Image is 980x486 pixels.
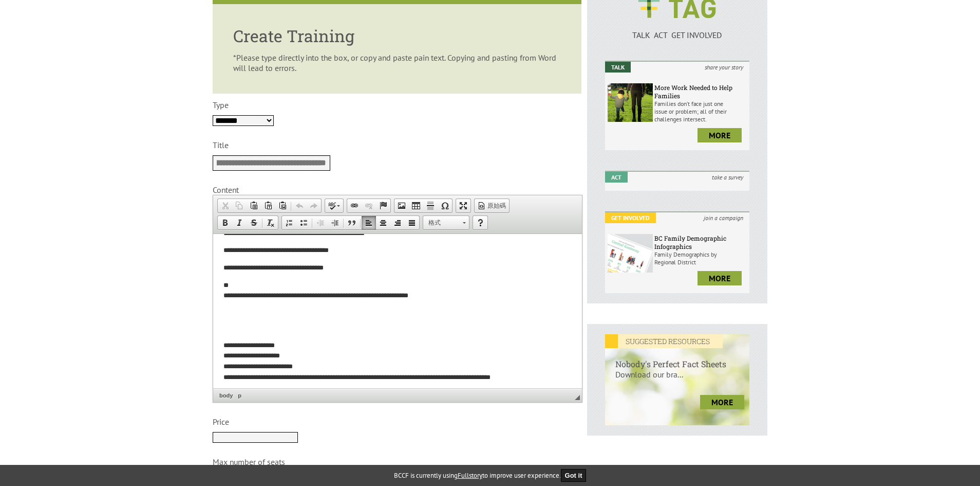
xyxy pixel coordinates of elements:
[313,216,328,229] a: 減少縮排
[232,216,247,229] a: 斜體
[605,172,628,183] em: Act
[458,471,482,480] a: Fullstory
[213,4,581,94] article: *Please type directly into the box, or copy and paste pain text. Copying and pasting from Word wi...
[390,216,405,229] a: 靠右對齊
[605,334,723,348] em: SUGGESTED RESOURCES
[486,202,506,210] span: 原始碼
[423,199,438,212] a: 插入水平線
[654,83,747,100] h6: More Work Needed to Help Families
[345,216,359,229] a: 引用文字
[247,216,261,229] a: 刪除線
[296,216,311,229] a: 項目清單
[698,128,742,142] a: more
[698,212,749,223] i: join a campaign
[698,271,742,285] a: more
[232,199,247,212] a: 複製
[247,199,261,212] a: 貼上
[218,216,232,229] a: 粗體
[328,216,342,229] a: 增加縮排
[236,391,243,400] a: p 元素
[605,369,749,390] p: Download our bra...
[213,457,285,467] label: Max number of seats
[213,100,229,110] label: Type
[213,234,582,388] iframe: 富文本編輯器, id_content
[362,199,376,212] a: 移除超連結
[325,199,343,212] a: 即時拼寫檢查
[292,199,307,212] a: 復原
[605,20,749,40] a: TALK ACT GET INVOLVED
[423,215,469,230] a: 格式
[456,199,470,212] a: 最大化
[261,199,275,212] a: 貼為純文字格式
[218,199,232,212] a: 剪下
[376,199,390,212] a: 插入/編輯錨點
[213,417,229,427] label: Price
[605,348,749,369] h6: Nobody's Perfect Fact Sheets
[405,216,419,229] a: 左右對齊
[213,140,229,150] label: Title
[275,199,290,212] a: 自 Word 貼上
[561,469,587,482] button: Got it
[700,395,744,409] a: more
[575,395,580,400] span: 拖拽改變大小
[362,216,376,229] a: 靠左對齊
[699,62,749,73] i: share your story
[233,25,561,47] h2: Create Training
[605,30,749,40] p: TALK ACT GET INVOLVED
[307,199,321,212] a: 重複
[605,212,656,223] em: Get Involved
[654,250,747,266] p: Family Demographics by Regional District
[213,185,239,195] label: Content
[605,62,631,73] em: Talk
[282,216,296,229] a: 編號清單
[473,216,487,229] a: 關於 CKEditor
[654,100,747,123] p: Families don’t face just one issue or problem; all of their challenges intersect.
[376,216,390,229] a: 置中
[475,199,509,212] a: 原始碼
[409,199,423,212] a: 表格
[438,199,452,212] a: 插入特殊符號
[706,172,749,183] i: take a survey
[347,199,362,212] a: 插入/編輯超連結
[263,216,278,229] a: 清除格式
[394,199,409,212] a: 影像
[654,234,747,250] h6: BC Family Demographic Infographics
[217,391,235,400] a: body 元素
[423,216,459,229] span: 格式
